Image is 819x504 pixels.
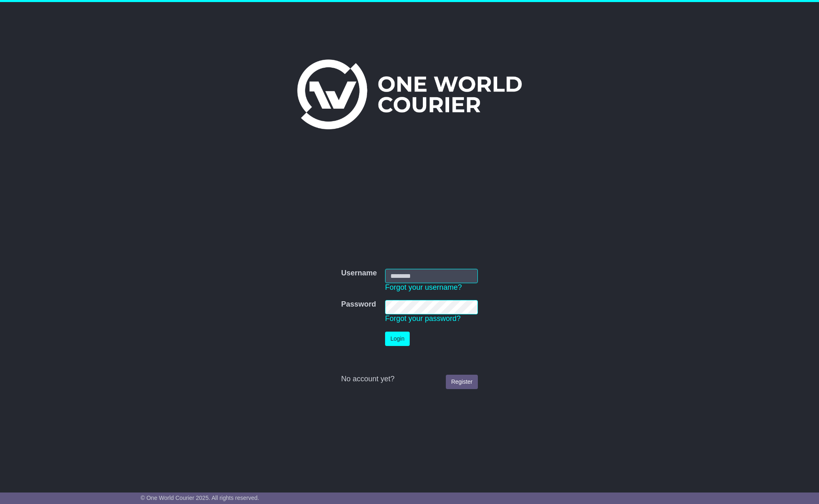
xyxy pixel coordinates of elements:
[297,60,521,129] img: One World
[341,375,478,384] div: No account yet?
[385,332,410,346] button: Login
[385,314,461,323] a: Forgot your password?
[141,495,259,501] span: © One World Courier 2025. All rights reserved.
[341,300,376,309] label: Password
[385,283,462,291] a: Forgot your username?
[446,375,478,389] a: Register
[341,269,377,278] label: Username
